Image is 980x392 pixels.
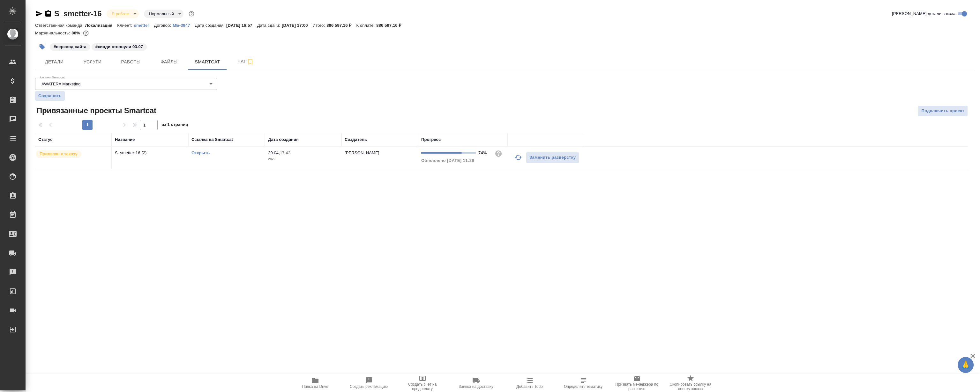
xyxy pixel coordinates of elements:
div: В работе [144,10,183,18]
span: Привязанные проекты Smartcat [35,105,156,116]
p: 29.04, [268,150,280,155]
span: [PERSON_NAME] детали заказа [892,11,955,17]
button: Сохранить [35,91,65,101]
button: Заменить разверстку [526,152,579,163]
p: Клиент: [117,23,134,28]
p: [DATE] 16:57 [226,23,257,28]
p: Маржинальность: [35,31,71,35]
a: МБ-3947 [173,22,195,28]
div: Название [115,136,135,143]
p: Ответственная команда: [35,23,85,28]
span: Услуги [77,58,108,66]
div: Статус [38,136,53,143]
div: Создатель [345,136,367,143]
p: #хинди стопнули 03.07 [95,44,143,50]
p: 2025 [268,156,338,163]
p: Привязан к заказу [40,151,78,157]
span: из 1 страниц [161,121,188,130]
div: Прогресс [421,136,441,143]
div: AWATERA Marketing [35,78,217,90]
span: перевод сайта [49,44,91,49]
p: МБ-3947 [173,23,195,28]
span: Чат [230,58,261,66]
span: 🙏 [960,358,971,372]
p: #перевод сайта [54,44,86,50]
span: Обновлено [DATE] 11:26 [421,158,474,163]
p: 88% [71,31,81,35]
p: [PERSON_NAME] [345,150,379,155]
span: Работы [116,58,146,66]
a: Открыть [191,150,210,155]
p: S_smetter-16 (2) [115,150,185,156]
button: 🙏 [958,357,974,373]
span: Детали [39,58,70,66]
button: Подключить проект [918,105,968,117]
div: 74% [478,150,490,156]
p: Дата создания: [195,23,226,28]
p: 886 597,16 ₽ [326,23,356,28]
a: S_smetter-16 [54,9,101,18]
a: smetter [134,22,154,28]
span: Сохранить [38,93,62,99]
span: хинди стопнули 03.07 [91,44,147,49]
span: Подключить проект [921,107,964,115]
button: Добавить тэг [35,40,49,54]
button: AWATERA Marketing [40,81,82,87]
div: Дата создания [268,136,299,143]
svg: Подписаться [246,58,254,66]
span: Файлы [154,58,184,66]
button: В работе [110,11,131,17]
button: Нормальный [147,11,176,17]
div: В работе [107,10,138,18]
button: 33642.30 RUB; 629.95 EUR; [82,29,90,37]
button: Скопировать ссылку для ЯМессенджера [35,10,43,18]
p: Локализация [85,23,117,28]
p: smetter [134,23,154,28]
p: Дата сдачи: [257,23,282,28]
button: Обновить прогресс [511,150,526,165]
span: Smartcat [192,58,223,66]
button: Доп статусы указывают на важность/срочность заказа [187,10,196,18]
p: 17:43 [280,150,290,155]
button: Скопировать ссылку [44,10,52,18]
p: [DATE] 17:00 [282,23,313,28]
div: Ссылка на Smartcat [191,136,233,143]
p: Договор: [154,23,173,28]
p: 886 597,16 ₽ [376,23,406,28]
span: Заменить разверстку [529,154,576,161]
p: К оплате: [356,23,376,28]
p: Итого: [313,23,326,28]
